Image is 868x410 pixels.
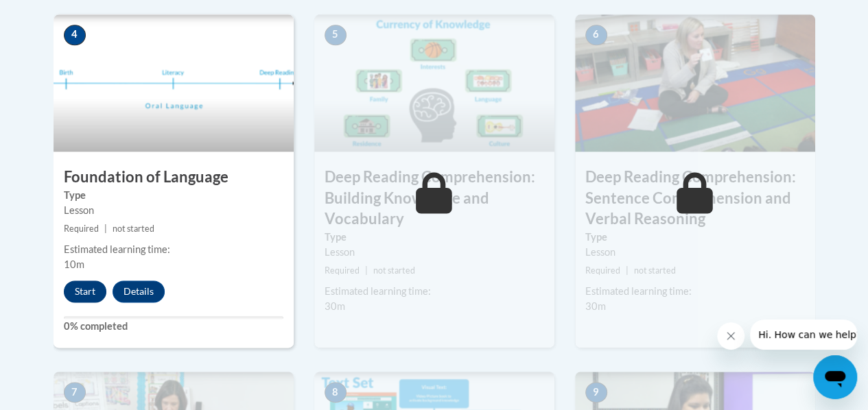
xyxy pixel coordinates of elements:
span: Required [64,224,99,234]
span: 5 [325,25,347,45]
label: Type [64,188,283,203]
label: 0% completed [64,319,283,334]
span: Hi. How can we help? [8,10,111,21]
h3: Deep Reading Comprehension: Building Knowledge and Vocabulary [314,167,554,230]
span: 8 [325,382,347,402]
label: Type [585,230,805,245]
span: Required [325,265,360,276]
span: 9 [585,382,607,402]
span: 6 [585,25,607,45]
iframe: Close message [717,322,744,350]
iframe: Message from company [750,319,857,350]
span: not started [373,265,415,276]
span: Required [585,265,620,276]
img: Course Image [314,14,554,152]
img: Course Image [54,14,294,152]
div: Estimated learning time: [64,242,283,257]
div: Estimated learning time: [325,284,544,299]
label: Type [325,230,544,245]
iframe: Button to launch messaging window [813,355,857,399]
span: | [365,265,368,276]
span: 10m [64,258,84,270]
div: Lesson [585,245,805,260]
div: Lesson [325,245,544,260]
div: Lesson [64,203,283,218]
span: 4 [64,25,86,45]
span: not started [113,224,154,234]
h3: Foundation of Language [54,167,294,188]
span: 30m [325,300,345,312]
img: Course Image [575,14,815,152]
span: | [626,265,629,276]
h3: Deep Reading Comprehension: Sentence Comprehension and Verbal Reasoning [575,167,815,230]
span: 7 [64,382,86,402]
button: Details [113,280,165,302]
span: | [104,224,107,234]
button: Start [64,280,106,302]
span: 30m [585,300,606,312]
div: Estimated learning time: [585,284,805,299]
span: not started [634,265,676,276]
